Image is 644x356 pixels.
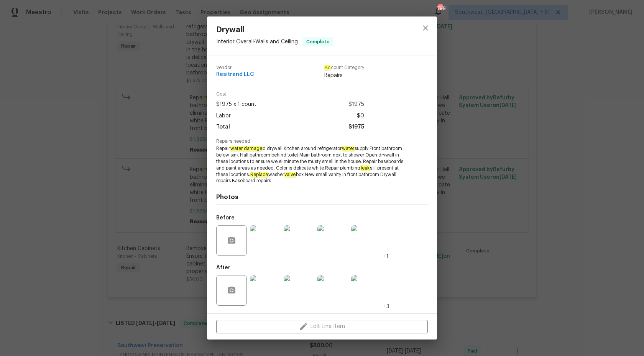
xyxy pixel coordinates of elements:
span: Interior Overall - Walls and Ceiling [216,39,298,44]
span: Cost [216,92,364,97]
h5: After [216,265,230,270]
span: Total [216,122,230,133]
span: Vendor [216,65,254,70]
span: Repairs needed [216,139,428,144]
em: Replace [250,172,268,177]
span: Complete [303,38,333,46]
span: $0 [357,110,364,122]
span: Drywall [216,26,333,34]
div: 799 [437,5,443,12]
h5: Before [216,215,235,221]
span: count Category [324,65,364,70]
em: water [342,146,355,151]
span: Labor [216,110,231,122]
span: +3 [383,303,389,310]
em: water damage [230,146,263,151]
span: +1 [383,253,389,260]
span: Resitrend LLC [216,72,254,77]
em: Ac [324,65,331,70]
span: Repair d drywall Kitchen around refrigerator supply Front bathroom below sink Hall bathroom behin... [216,145,407,184]
em: valve [284,172,296,177]
em: leak [360,165,370,171]
h4: Photos [216,193,428,201]
span: $1975 [348,99,364,110]
button: close [416,19,435,37]
span: Repairs [324,72,364,79]
span: $1975 [348,122,364,133]
span: $1975 x 1 count [216,99,256,110]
